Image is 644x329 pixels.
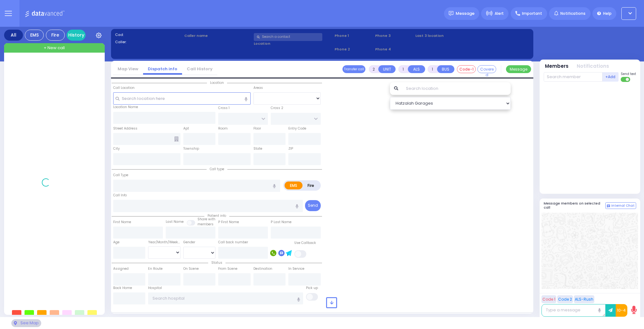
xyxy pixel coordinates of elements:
div: All [4,30,23,41]
a: Dispatch info [143,66,182,72]
label: Cross 2 [271,106,283,111]
label: City [113,146,120,151]
label: EMS [285,182,303,189]
button: BUS [437,65,454,73]
input: Search member [544,72,602,82]
button: UNIT [378,65,396,73]
button: Transfer call [342,65,365,73]
label: Destination [253,266,272,271]
label: From Scene [218,266,237,271]
span: Status [208,260,225,265]
button: Internal Chat [605,202,636,209]
img: comment-alt.png [607,205,610,208]
label: Last 3 location [415,33,472,38]
label: Age [113,240,119,245]
label: Room [218,126,228,131]
label: En Route [148,266,163,271]
label: Entry Code [288,126,306,131]
span: Location [207,80,227,85]
label: Turn off text [621,76,631,83]
label: Apt [183,126,189,131]
button: Code-1 [457,65,476,73]
h5: Message members on selected call [544,201,605,210]
label: Assigned [113,266,129,271]
div: Fire [46,30,65,41]
button: Members [545,63,569,70]
button: Notifications [577,63,609,70]
span: members [197,222,214,227]
input: Search hospital [148,292,303,304]
label: Caller name [184,33,252,38]
span: Phone 2 [335,47,373,52]
span: Patient info [204,213,229,218]
button: 10-4 [616,304,627,317]
button: Code 2 [557,295,573,303]
div: EMS [25,30,44,41]
label: Fire [302,182,320,189]
label: Location [254,41,333,46]
label: Hospital [148,286,162,291]
button: Send [305,200,321,211]
label: P Last Name [271,220,291,225]
span: Notifications [560,11,586,16]
label: Township [183,146,199,151]
label: Floor [253,126,261,131]
label: Street Address [113,126,137,131]
label: Cross 1 [218,106,230,111]
span: Important [522,11,542,16]
div: Year/Month/Week/Day [148,240,180,245]
label: Call Info [113,193,127,198]
input: Search location [402,82,511,95]
label: Cad: [115,32,182,38]
span: Internal Chat [611,204,635,208]
label: Last Name [166,219,184,224]
div: See map [11,319,41,327]
img: Logo [25,9,67,17]
small: Share with [197,217,215,222]
button: ALS-Rush [574,295,594,303]
label: In Service [288,266,304,271]
label: Call back number [218,240,248,245]
span: Send text [621,72,636,76]
span: Other building occupants [174,136,179,141]
span: Alert [495,11,504,16]
span: Phone 3 [375,33,414,38]
label: Call Location [113,85,135,90]
label: ZIP [288,146,293,151]
button: ALS [408,65,425,73]
label: State [253,146,262,151]
button: Message [506,65,531,73]
input: Search location here [113,92,251,104]
span: Phone 4 [375,47,414,52]
label: First Name [113,220,131,225]
label: On Scene [183,266,199,271]
span: Phone 1 [335,33,373,38]
a: History [67,30,86,41]
button: Covered [477,65,496,73]
img: message.svg [449,11,453,16]
label: Call Type [113,173,128,178]
label: P First Name [218,220,239,225]
button: Code 1 [541,295,556,303]
a: Call History [182,66,217,72]
label: Gender [183,240,195,245]
label: Use Callback [294,240,316,245]
span: Message [456,10,475,17]
label: Areas [253,85,263,90]
label: Caller: [115,39,182,45]
span: Help [603,11,612,16]
span: Call type [207,167,227,171]
label: Pick up [306,286,318,291]
label: Back Home [113,286,132,291]
span: + New call [44,45,65,51]
input: Search a contact [254,33,322,41]
button: +Add [602,72,619,82]
label: Location Name [113,105,138,110]
a: Map View [113,66,143,72]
